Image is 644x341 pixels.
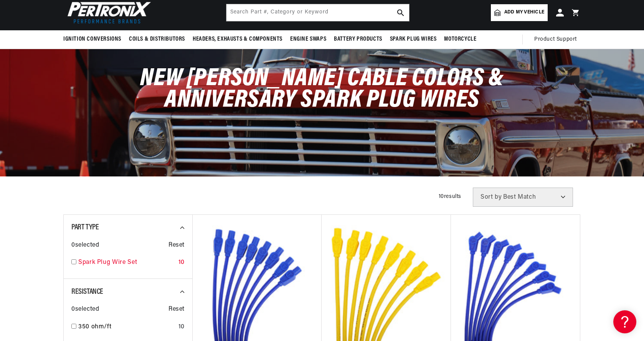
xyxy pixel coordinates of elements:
[125,30,189,48] summary: Coils & Distributors
[78,258,175,268] a: Spark Plug Wire Set
[444,35,476,43] span: Motorcycle
[71,288,103,296] span: Resistance
[390,35,437,43] span: Spark Plug Wires
[168,241,185,250] span: Reset
[439,194,461,199] span: 10 results
[481,194,502,200] span: Sort by
[63,30,125,48] summary: Ignition Conversions
[71,305,99,315] span: 0 selected
[178,322,185,332] div: 10
[78,322,175,332] a: 350 ohm/ft
[189,30,286,48] summary: Headers, Exhausts & Components
[63,35,121,43] span: Ignition Conversions
[504,9,544,16] span: Add my vehicle
[129,35,185,43] span: Coils & Distributors
[71,241,99,250] span: 0 selected
[386,30,441,48] summary: Spark Plug Wires
[334,35,382,43] span: Battery Products
[168,305,185,315] span: Reset
[534,35,577,44] span: Product Support
[71,224,99,231] span: Part Type
[178,258,185,268] div: 10
[140,66,504,112] span: New [PERSON_NAME] Cable Colors & Anniversary Spark Plug Wires
[330,30,386,48] summary: Battery Products
[440,30,480,48] summary: Motorcycle
[226,4,409,21] input: Search Part #, Category or Keyword
[290,35,326,43] span: Engine Swaps
[193,35,282,43] span: Headers, Exhausts & Components
[534,30,581,49] summary: Product Support
[491,4,548,21] a: Add my vehicle
[286,30,330,48] summary: Engine Swaps
[473,188,573,207] select: Sort by
[392,4,409,21] button: search button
